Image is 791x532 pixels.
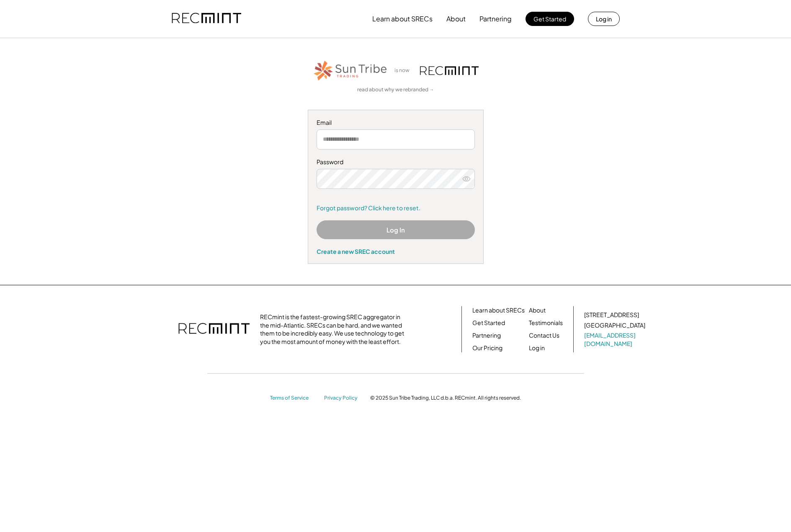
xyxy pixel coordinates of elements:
[260,313,409,346] div: RECmint is the fastest-growing SREC aggregator in the mid-Atlantic. SRECs can be hard, and we wan...
[529,319,563,327] a: Testimonials
[584,321,645,330] div: [GEOGRAPHIC_DATA]
[588,12,620,26] button: Log in
[372,10,433,27] button: Learn about SRECs
[317,158,475,166] div: Password
[317,248,475,255] div: Create a new SREC account
[529,306,546,315] a: About
[317,119,475,127] div: Email
[324,395,362,402] a: Privacy Policy
[526,12,574,26] button: Get Started
[420,66,479,75] img: recmint-logotype%403x.png
[472,344,502,352] a: Our Pricing
[178,315,250,344] img: recmint-logotype%403x.png
[392,67,416,74] div: is now
[270,395,316,402] a: Terms of Service
[529,344,545,352] a: Log in
[370,395,521,401] div: © 2025 Sun Tribe Trading, LLC d.b.a. RECmint. All rights reserved.
[446,10,466,27] button: About
[472,306,525,315] a: Learn about SRECs
[529,331,559,340] a: Contact Us
[313,59,388,82] img: STT_Horizontal_Logo%2B-%2BColor.png
[479,10,512,27] button: Partnering
[172,5,241,33] img: recmint-logotype%403x.png
[472,319,505,327] a: Get Started
[472,331,501,340] a: Partnering
[584,331,647,348] a: [EMAIL_ADDRESS][DOMAIN_NAME]
[357,86,434,93] a: read about why we rebranded →
[317,220,475,239] button: Log In
[584,311,639,319] div: [STREET_ADDRESS]
[317,204,475,212] a: Forgot password? Click here to reset.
